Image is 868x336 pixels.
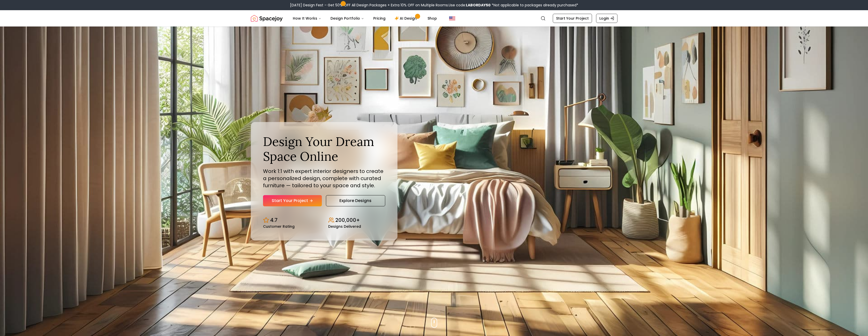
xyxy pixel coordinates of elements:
[326,13,368,23] button: Design Portfolio
[263,212,385,228] div: Design stats
[391,13,422,23] a: AI Design
[335,217,360,224] p: 200,000+
[596,14,617,23] a: Login
[491,3,578,8] span: *Not applicable to packages already purchased*
[270,217,278,224] p: 4.7
[251,10,617,26] nav: Global
[423,13,441,23] a: Shop
[326,195,385,206] a: Explore Designs
[263,168,385,189] p: Work 1:1 with expert interior designers to create a personalized design, complete with curated fu...
[251,13,283,23] img: Spacejoy Logo
[251,13,283,23] a: Spacejoy
[449,15,455,21] img: United States
[290,3,578,8] div: [DATE] Design Fest – Get 50% OFF All Design Packages + Extra 10% OFF on Multiple Rooms.
[328,225,361,228] small: Designs Delivered
[289,13,325,23] button: How It Works
[449,3,491,8] span: Use code:
[369,13,390,23] a: Pricing
[553,14,592,23] a: Start Your Project
[263,134,385,164] h1: Design Your Dream Space Online
[263,195,322,206] a: Start Your Project
[466,3,491,8] b: LABORDAY50
[289,13,441,23] nav: Main
[263,225,295,228] small: Customer Rating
